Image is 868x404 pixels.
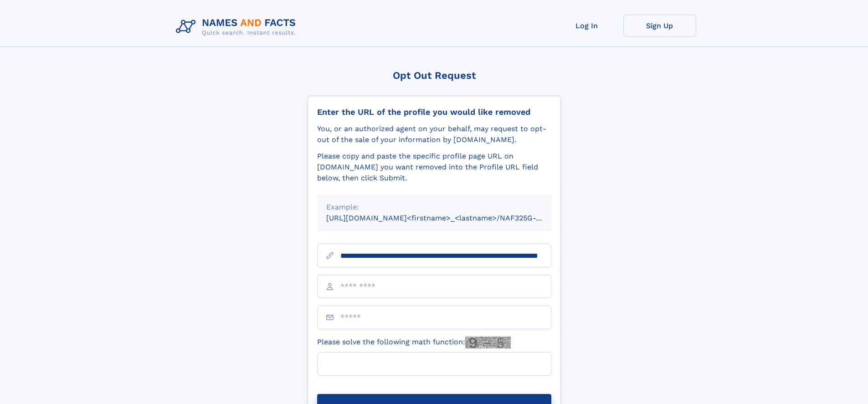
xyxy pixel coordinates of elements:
[623,15,696,37] a: Sign Up
[326,202,542,213] div: Example:
[308,70,561,81] div: Opt Out Request
[550,15,623,37] a: Log In
[326,214,569,222] small: [URL][DOMAIN_NAME]<firstname>_<lastname>/NAF325G-xxxxxxxx
[317,107,551,117] div: Enter the URL of the profile you would like removed
[317,123,551,145] div: You, or an authorized agent on your behalf, may request to opt-out of the sale of your informatio...
[317,337,511,348] label: Please solve the following math function:
[317,151,551,184] div: Please copy and paste the specific profile page URL on [DOMAIN_NAME] you want removed into the Pr...
[172,15,303,39] img: Logo Names and Facts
